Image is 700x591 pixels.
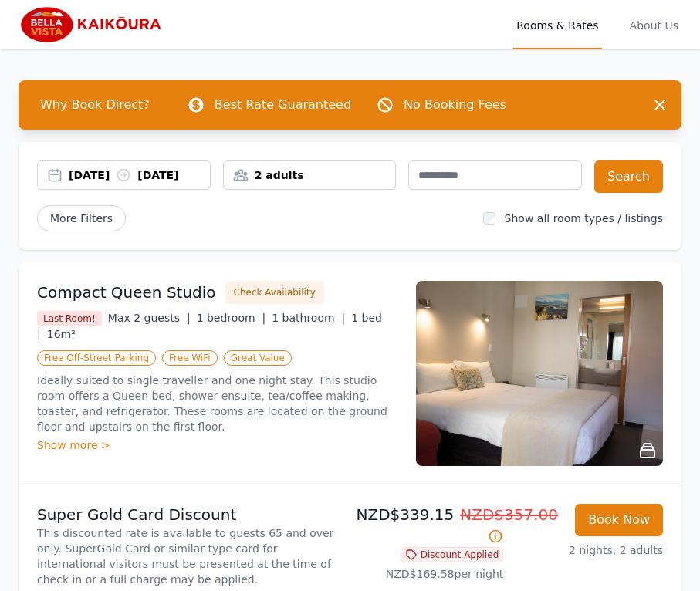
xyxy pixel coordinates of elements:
span: Max 2 guests | [108,312,191,324]
span: More Filters [37,205,126,231]
div: 2 adults [224,167,396,183]
span: Great Value [224,350,292,366]
span: Why Book Direct? [28,89,162,120]
span: NZD$357.00 [460,505,558,524]
p: NZD$169.58 per night [357,566,504,582]
div: [DATE] [DATE] [69,167,210,183]
p: Super Gold Card Discount [37,504,344,525]
span: Free Off-Street Parking [37,350,156,366]
button: Check Availability [225,281,324,304]
span: Free WiFi [162,350,218,366]
label: Show all room types / listings [505,212,663,225]
h3: Compact Queen Studio [37,282,216,303]
p: This discounted rate is available to guests 65 and over only. SuperGold Card or similar type card... [37,525,344,587]
p: NZD$339.15 [357,504,504,547]
p: Ideally suited to single traveller and one night stay. This studio room offers a Queen bed, showe... [37,373,397,434]
button: Book Now [575,504,663,536]
p: No Booking Fees [404,96,506,114]
img: Bella Vista Kaikoura [19,6,167,43]
div: Show more > [37,437,397,453]
button: Search [594,160,663,193]
p: Best Rate Guaranteed [215,96,351,114]
p: 2 nights, 2 adults [516,542,663,558]
span: Last Room! [37,311,102,326]
span: 16m² [47,328,76,340]
span: 1 bathroom | [272,312,345,324]
span: 1 bedroom | [197,312,266,324]
span: Discount Applied [401,547,504,562]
